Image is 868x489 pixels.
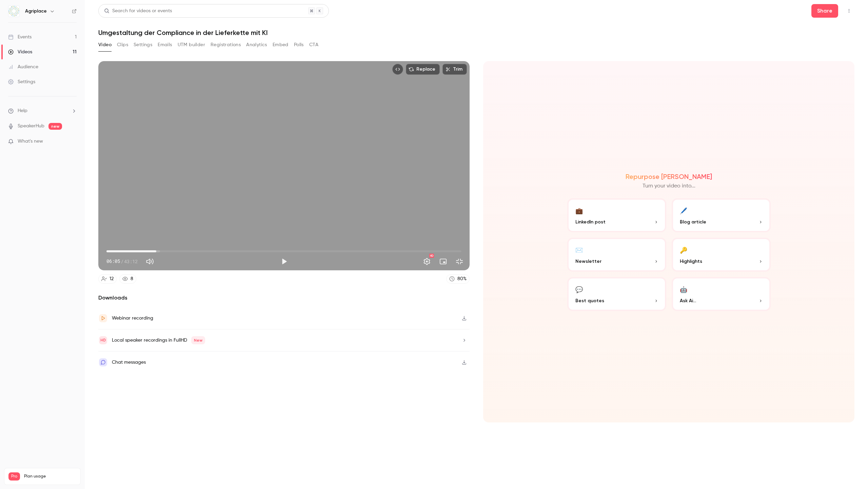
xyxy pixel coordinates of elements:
[575,297,604,304] span: Best quotes
[98,274,117,284] a: 12
[680,284,687,294] div: 🤖
[106,258,120,265] span: 06:05
[124,258,138,265] span: 43:12
[680,258,702,265] span: Highlights
[294,39,304,50] button: Polls
[811,4,838,18] button: Share
[117,39,128,50] button: Clips
[309,39,318,50] button: CTA
[277,255,291,268] button: Play
[98,294,470,302] h2: Downloads
[8,472,20,481] span: Pro
[436,255,450,268] button: Turn on miniplayer
[575,205,583,216] div: 💼
[672,198,771,232] button: 🖊️Blog article
[575,258,601,265] span: Newsletter
[178,39,205,50] button: UTM builder
[191,336,205,344] span: New
[18,123,44,130] a: SpeakerHub
[429,254,434,258] div: HD
[567,238,666,272] button: ✉️Newsletter
[158,39,172,50] button: Emails
[112,336,205,344] div: Local speaker recordings in FullHD
[8,107,77,114] li: help-dropdown-opener
[672,277,771,311] button: 🤖Ask Ai...
[121,258,123,265] span: /
[18,138,43,145] span: What's new
[211,39,241,50] button: Registrations
[567,198,666,232] button: 💼LinkedIn post
[626,173,712,181] h2: Repurpose [PERSON_NAME]
[119,274,136,284] a: 8
[25,8,47,15] h6: Agriplace
[131,275,133,283] div: 8
[134,39,152,50] button: Settings
[420,255,434,268] button: Settings
[143,255,157,268] button: Mute
[8,64,38,70] div: Audience
[246,39,267,50] button: Analytics
[106,258,138,265] div: 06:05
[98,39,112,50] button: Video
[442,64,467,75] button: Trim
[453,255,466,268] button: Exit full screen
[112,358,146,366] div: Chat messages
[98,29,854,37] h1: Umgestaltung der Compliance in der Lieferkette mit KI
[8,6,19,17] img: Agriplace
[575,218,606,225] span: LinkedIn post
[643,182,695,190] p: Turn your video into...
[457,275,467,283] div: 80 %
[8,78,35,85] div: Settings
[680,244,687,255] div: 🔑
[24,474,76,479] span: Plan usage
[392,64,403,75] button: Embed video
[110,275,114,283] div: 12
[18,107,27,114] span: Help
[680,297,696,304] span: Ask Ai...
[672,238,771,272] button: 🔑Highlights
[680,205,687,216] div: 🖊️
[406,64,440,75] button: Replace
[844,5,854,16] button: Top Bar Actions
[68,139,77,145] iframe: Noticeable Trigger
[273,39,289,50] button: Embed
[446,274,470,284] a: 80%
[575,284,583,294] div: 💬
[104,7,172,15] div: Search for videos or events
[112,314,153,322] div: Webinar recording
[48,123,62,130] span: new
[8,49,32,55] div: Videos
[680,218,706,225] span: Blog article
[575,244,583,255] div: ✉️
[567,277,666,311] button: 💬Best quotes
[8,34,32,40] div: Events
